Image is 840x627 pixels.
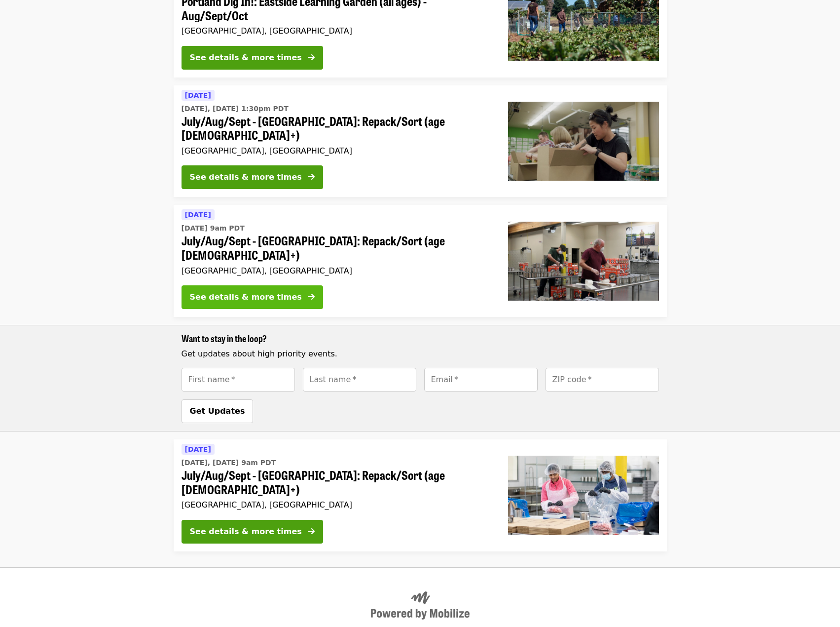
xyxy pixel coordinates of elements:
span: [DATE] [185,445,211,453]
span: Get updates about high priority events. [182,349,337,358]
button: See details & more times [182,285,323,309]
input: [object Object] [182,368,295,392]
a: See details for "July/Aug/Sept - Beaverton: Repack/Sort (age 10+)" [174,439,667,551]
div: [GEOGRAPHIC_DATA], [GEOGRAPHIC_DATA] [182,26,492,36]
span: Want to stay in the loop? [182,332,267,345]
div: See details & more times [190,52,302,64]
button: See details & more times [182,520,323,544]
button: See details & more times [182,165,323,189]
span: July/Aug/Sept - [GEOGRAPHIC_DATA]: Repack/Sort (age [DEMOGRAPHIC_DATA]+) [182,234,492,262]
span: [DATE] [185,91,211,99]
div: See details & more times [190,526,302,538]
img: July/Aug/Sept - Beaverton: Repack/Sort (age 10+) organized by Oregon Food Bank [508,456,659,535]
div: [GEOGRAPHIC_DATA], [GEOGRAPHIC_DATA] [182,266,492,275]
span: July/Aug/Sept - [GEOGRAPHIC_DATA]: Repack/Sort (age [DEMOGRAPHIC_DATA]+) [182,114,492,143]
img: July/Aug/Sept - Portland: Repack/Sort (age 16+) organized by Oregon Food Bank [508,222,659,301]
div: See details & more times [190,171,302,183]
i: arrow-right icon [308,527,315,536]
time: [DATE] 9am PDT [182,223,245,234]
div: [GEOGRAPHIC_DATA], [GEOGRAPHIC_DATA] [182,500,492,509]
button: Get Updates [182,399,254,423]
a: See details for "July/Aug/Sept - Portland: Repack/Sort (age 8+)" [174,85,667,197]
time: [DATE], [DATE] 9am PDT [182,458,276,468]
input: [object Object] [546,368,659,392]
span: [DATE] [185,211,211,219]
i: arrow-right icon [308,292,315,302]
img: July/Aug/Sept - Portland: Repack/Sort (age 8+) organized by Oregon Food Bank [508,102,659,181]
i: arrow-right icon [308,172,315,182]
span: July/Aug/Sept - [GEOGRAPHIC_DATA]: Repack/Sort (age [DEMOGRAPHIC_DATA]+) [182,468,492,497]
time: [DATE], [DATE] 1:30pm PDT [182,104,289,114]
button: See details & more times [182,46,323,70]
input: [object Object] [424,368,538,392]
span: Get Updates [190,406,245,416]
a: See details for "July/Aug/Sept - Portland: Repack/Sort (age 16+)" [174,205,667,317]
div: [GEOGRAPHIC_DATA], [GEOGRAPHIC_DATA] [182,146,492,156]
input: [object Object] [303,368,416,392]
img: Powered by Mobilize [371,591,470,620]
div: See details & more times [190,291,302,303]
i: arrow-right icon [308,53,315,62]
